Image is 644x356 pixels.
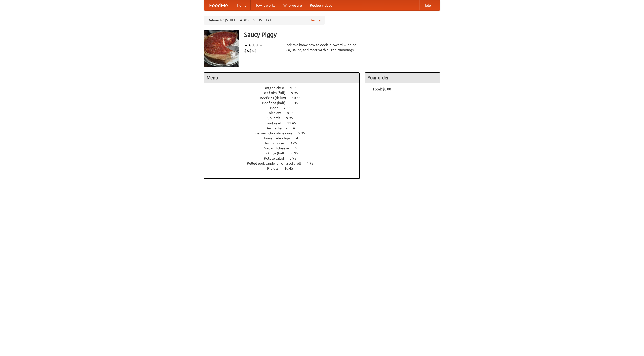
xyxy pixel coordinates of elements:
a: Hushpuppies 3.25 [264,141,306,145]
a: Mac and cheese 6 [264,146,306,150]
span: 5.95 [298,131,310,135]
span: Beer [270,106,283,110]
a: FoodMe [204,0,233,10]
a: Collards 9.95 [267,116,302,120]
a: BBQ chicken 4.95 [264,86,306,90]
span: 6.95 [291,151,303,155]
span: 6.45 [291,101,303,105]
li: ★ [252,42,255,48]
span: 10.45 [284,166,298,170]
a: Pork ribs (half) 6.95 [262,151,307,155]
img: angular.jpg [204,30,239,67]
li: ★ [248,42,252,48]
span: 9.95 [291,91,303,95]
li: ★ [255,42,259,48]
span: 11.45 [287,121,301,125]
span: 4.95 [307,161,318,165]
span: 7.55 [284,106,295,110]
a: Coleslaw 8.95 [267,111,303,115]
span: Coleslaw [267,111,286,115]
a: Potato salad 3.95 [264,156,306,160]
a: Housemade chips 4 [262,136,307,140]
span: 3.95 [290,156,301,160]
span: 4.95 [290,86,302,90]
span: Cornbread [265,121,286,125]
a: Riblets 10.45 [267,166,302,170]
a: Beer 7.55 [270,106,300,110]
h4: Menu [204,73,359,83]
span: Hushpuppies [264,141,289,145]
span: Beef ribs (half) [262,101,291,105]
span: German chocolate cake [255,131,297,135]
a: Who we are [279,0,306,10]
span: BBQ chicken [264,86,289,90]
a: Recipe videos [306,0,336,10]
a: Home [233,0,251,10]
a: German chocolate cake 5.95 [255,131,314,135]
a: Beef ribs (delux) 10.45 [260,96,310,100]
span: 9.95 [286,116,298,120]
div: Deliver to: [STREET_ADDRESS][US_STATE] [204,16,325,25]
h3: Saucy Piggy [244,30,440,40]
span: Pork ribs (half) [262,151,291,155]
span: 4 [293,126,300,130]
span: 4 [296,136,303,140]
div: Pork. We know how to cook it. Award-winning BBQ sauce, and meat with all the trimmings. [284,42,360,52]
span: 3.25 [290,141,302,145]
a: Help [419,0,435,10]
span: Collards [267,116,285,120]
h4: Your order [365,73,440,83]
span: Potato salad [264,156,289,160]
span: Housemade chips [262,136,295,140]
span: Beef ribs (delux) [260,96,291,100]
li: $ [244,48,247,53]
a: Beef ribs (full) 9.95 [263,91,307,95]
b: Total: $0.00 [373,87,391,91]
a: Cornbread 11.45 [265,121,305,125]
li: ★ [259,42,263,48]
span: 6 [295,146,302,150]
li: $ [249,48,252,53]
a: Pulled pork sandwich on a soft roll 4.95 [247,161,323,165]
span: Beef ribs (full) [263,91,290,95]
span: Riblets [267,166,284,170]
li: $ [252,48,254,53]
li: $ [254,48,257,53]
a: How it works [251,0,279,10]
span: Devilled eggs [265,126,292,130]
li: $ [247,48,249,53]
a: Change [309,18,321,23]
span: Mac and cheese [264,146,294,150]
li: ★ [244,42,248,48]
span: 10.45 [292,96,306,100]
span: 8.95 [287,111,299,115]
a: Devilled eggs 4 [265,126,304,130]
span: Pulled pork sandwich on a soft roll [247,161,306,165]
a: Beef ribs (half) 6.45 [262,101,307,105]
